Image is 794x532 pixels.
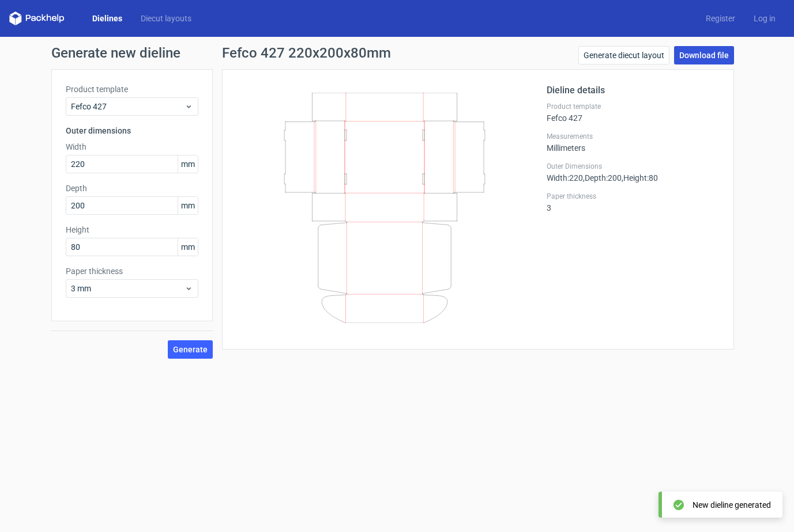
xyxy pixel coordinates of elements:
[71,101,185,112] span: Fefco 427
[178,155,198,173] span: mm
[547,173,583,183] span: Width : 220
[168,340,213,359] button: Generate
[131,13,201,24] a: Diecut layouts
[547,83,720,97] h2: Dieline details
[547,132,720,141] label: Measurements
[66,125,198,136] h3: Outer dimensions
[583,173,622,183] span: , Depth : 200
[178,197,198,214] span: mm
[744,13,785,24] a: Log in
[51,46,743,60] h1: Generate new dieline
[222,46,391,60] h1: Fefco 427 220x200x80mm
[66,183,198,194] label: Depth
[547,192,720,212] div: 3
[547,162,720,171] label: Outer Dimensions
[173,345,208,354] span: Generate
[547,192,720,201] label: Paper thickness
[66,224,198,235] label: Height
[71,283,185,294] span: 3 mm
[66,141,198,153] label: Width
[66,83,198,95] label: Product template
[674,46,734,64] a: Download file
[697,13,744,24] a: Register
[578,46,669,64] a: Generate diecut layout
[66,265,198,277] label: Paper thickness
[622,173,658,183] span: , Height : 80
[547,102,720,111] label: Product template
[547,132,720,153] div: Millimeters
[693,499,771,511] div: New dieline generated
[178,238,198,256] span: mm
[547,102,720,123] div: Fefco 427
[83,13,131,24] a: Dielines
